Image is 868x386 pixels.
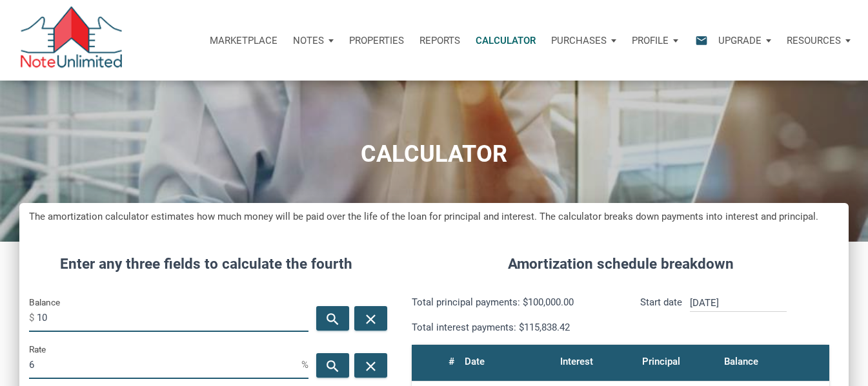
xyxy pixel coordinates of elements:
[412,320,611,335] p: Total interest payments: $115,838.42
[37,303,308,332] input: Balance
[19,6,123,74] img: NoteUnlimited
[779,21,858,60] button: Resources
[412,21,468,60] button: Reports
[363,358,379,374] i: close
[29,209,839,224] h5: The amortization calculator estimates how much money will be paid over the life of the loan for p...
[29,294,60,310] label: Balance
[29,253,383,275] h4: Enter any three fields to calculate the fourth
[685,21,711,60] button: email
[341,21,412,60] a: Properties
[419,35,460,46] p: Reports
[718,35,762,46] p: Upgrade
[29,350,301,379] input: Rate
[642,352,680,371] div: Principal
[724,352,758,371] div: Balance
[694,33,709,48] i: email
[29,307,37,328] span: $
[354,306,387,331] button: close
[787,35,841,46] p: Resources
[468,21,543,60] a: Calculator
[560,352,593,371] div: Interest
[711,21,779,60] button: Upgrade
[624,21,686,60] button: Profile
[551,35,607,46] p: Purchases
[210,35,278,46] p: Marketplace
[465,352,485,371] div: Date
[293,35,324,46] p: Notes
[325,358,340,374] i: search
[316,306,349,331] button: search
[632,35,669,46] p: Profile
[543,21,624,60] button: Purchases
[29,342,46,357] label: Rate
[202,21,285,60] button: Marketplace
[325,311,340,327] i: search
[476,35,536,46] p: Calculator
[402,253,839,275] h4: Amortization schedule breakdown
[316,353,349,378] button: search
[449,352,454,371] div: #
[349,35,404,46] p: Properties
[354,353,387,378] button: close
[640,294,682,335] p: Start date
[412,294,611,310] p: Total principal payments: $100,000.00
[285,21,341,60] button: Notes
[10,141,858,168] h1: CALCULATOR
[363,311,379,327] i: close
[301,354,308,375] span: %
